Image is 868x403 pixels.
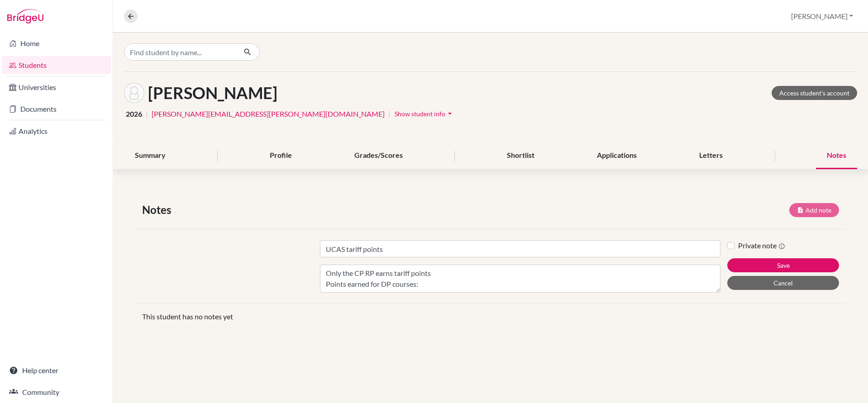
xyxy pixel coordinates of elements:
button: Save [727,258,839,272]
a: Help center [2,361,111,379]
button: Cancel [727,276,839,290]
span: 2026 [126,109,142,119]
div: Grades/Scores [343,142,414,169]
a: Community [2,383,111,401]
div: Letters [688,142,734,169]
img: Jed Taylor's avatar [124,83,144,103]
input: Find student by name... [124,43,236,61]
a: Analytics [2,122,111,140]
button: [PERSON_NAME] [787,8,857,25]
input: Note title (required) [320,240,721,257]
span: | [388,109,391,119]
span: | [146,109,148,119]
a: Documents [2,100,111,118]
a: Students [2,56,111,74]
img: Bridge-U [7,9,43,24]
a: [PERSON_NAME][EMAIL_ADDRESS][PERSON_NAME][DOMAIN_NAME] [152,109,385,119]
i: arrow_drop_down [445,109,454,118]
a: Access student's account [772,86,857,100]
a: Home [2,34,111,52]
div: This student has no notes yet [135,311,846,322]
div: Summary [124,142,176,169]
h1: [PERSON_NAME] [148,83,277,103]
span: Notes [142,202,175,218]
button: Show student infoarrow_drop_down [394,107,455,121]
button: Add note [789,203,839,217]
a: Universities [2,78,111,96]
div: Shortlist [496,142,545,169]
div: Applications [586,142,648,169]
div: Notes [816,142,857,169]
span: Show student info [395,110,445,118]
div: Profile [259,142,303,169]
label: Private note [738,240,785,251]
